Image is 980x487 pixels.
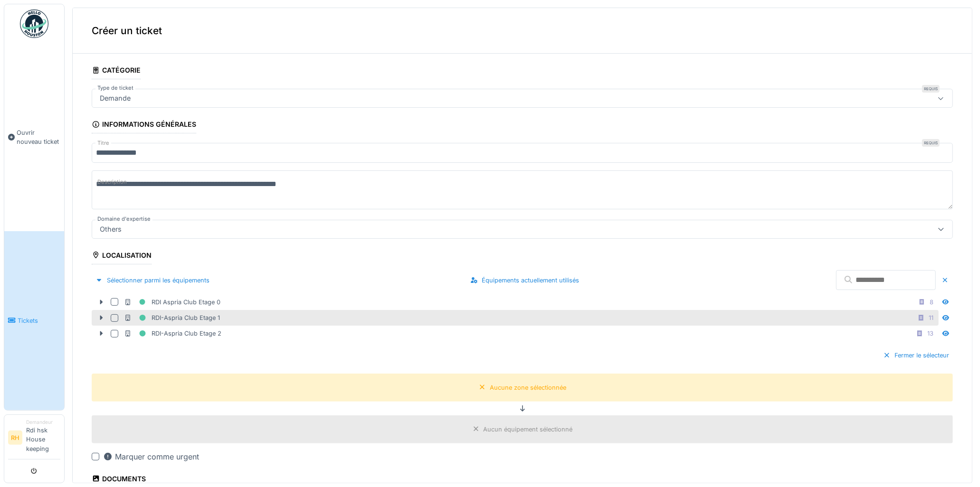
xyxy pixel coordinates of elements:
li: RH [8,431,22,445]
span: Tickets [18,316,60,325]
div: Localisation [92,248,152,264]
div: RDI-Aspria Club Etage 1 [124,312,220,324]
a: Ouvrir nouveau ticket [4,43,64,231]
div: RDI Aspria Club Etage 0 [124,296,220,308]
div: 11 [929,313,933,322]
a: RH DemandeurRdi hsk House keeping [8,419,60,459]
div: Requis [922,85,940,93]
div: Catégorie [92,63,141,79]
div: Sélectionner parmi les équipements [92,274,213,287]
span: Ouvrir nouveau ticket [17,128,60,146]
a: Tickets [4,231,64,410]
div: Informations générales [92,117,196,133]
div: Fermer le sélecteur [879,349,953,362]
label: Titre [95,139,111,147]
div: Équipements actuellement utilisés [466,274,583,287]
label: Description [95,176,129,188]
div: Créer un ticket [73,8,972,54]
li: Rdi hsk House keeping [26,419,60,457]
label: Domaine d'expertise [95,215,152,223]
div: 13 [927,329,933,338]
div: Aucune zone sélectionnée [490,383,566,392]
div: Marquer comme urgent [103,451,199,462]
div: Aucun équipement sélectionné [484,425,573,434]
div: Others [96,224,125,234]
div: 8 [930,298,933,307]
div: Demandeur [26,419,60,426]
img: Badge_color-CXgf-gQk.svg [20,9,48,38]
label: Type de ticket [95,84,135,92]
div: RDI-Aspria Club Etage 2 [124,328,221,339]
div: Demande [96,93,134,103]
div: Requis [922,139,940,147]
